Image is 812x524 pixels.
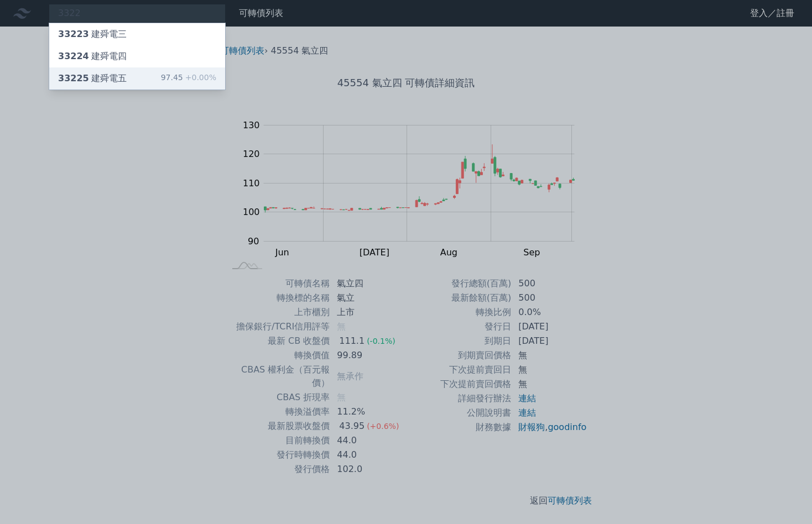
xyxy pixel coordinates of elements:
[49,67,225,90] a: 33225建舜電五 97.45+0.00%
[49,45,225,67] a: 33224建舜電四
[58,50,127,63] div: 建舜電四
[58,73,89,83] span: 33225
[183,73,216,82] span: +0.00%
[58,28,127,41] div: 建舜電三
[58,29,89,39] span: 33223
[161,72,216,85] div: 97.45
[58,72,127,85] div: 建舜電五
[58,51,89,61] span: 33224
[49,23,225,45] a: 33223建舜電三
